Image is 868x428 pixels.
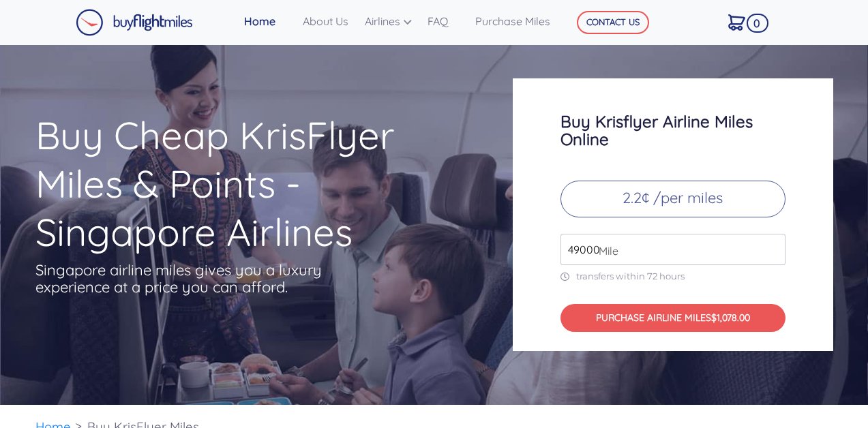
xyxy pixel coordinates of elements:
a: Buy Flight Miles Logo [76,5,193,40]
img: Cart [728,14,745,31]
span: 0 [747,14,768,33]
a: Purchase Miles [470,7,556,35]
img: Buy Flight Miles Logo [76,9,193,36]
a: FAQ [422,7,470,35]
a: About Us [297,7,359,35]
button: PURCHASE AIRLINE MILES$1,078.00 [560,304,785,332]
a: Airlines [359,7,422,35]
p: Singapore airline miles gives you a luxury experience at a price you can afford. [35,262,342,296]
span: Mile [592,243,618,259]
a: 0 [723,7,764,36]
span: $1,078.00 [711,311,750,324]
button: CONTACT US [577,11,649,34]
h1: Buy Cheap KrisFlyer Miles & Points - Singapore Airlines [35,111,460,256]
p: transfers within 72 hours [560,271,785,282]
a: Home [239,7,297,35]
p: 2.2¢ /per miles [560,181,785,217]
h3: Buy Krisflyer Airline Miles Online [560,112,785,148]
